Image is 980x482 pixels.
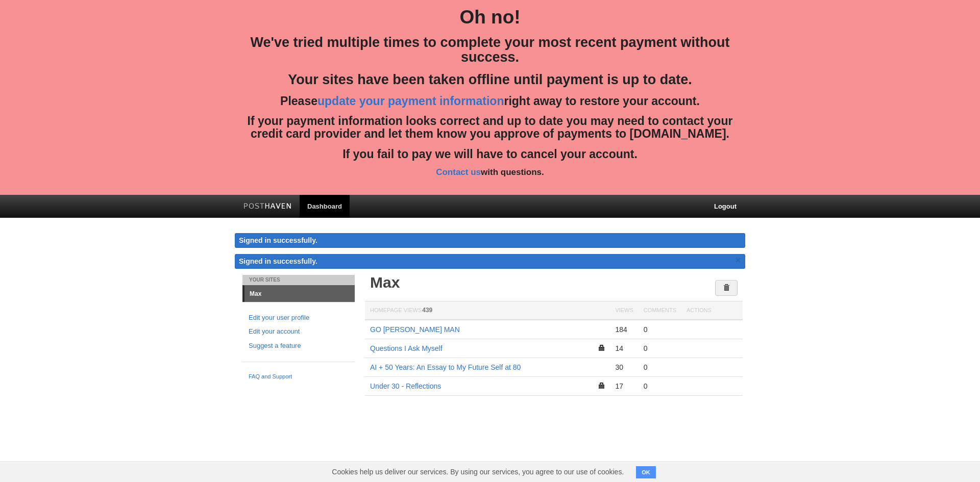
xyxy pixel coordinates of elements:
h3: We've tried multiple times to complete your most recent payment without success. [242,35,738,65]
a: GO [PERSON_NAME] MAN [370,325,460,334]
a: Questions I Ask Myself [370,344,443,352]
a: Suggest a feature [249,341,349,351]
a: update your payment information [317,94,504,108]
button: OK [636,466,656,478]
div: 30 [615,363,633,372]
div: Signed in successfully. [235,233,745,248]
div: 14 [615,344,633,353]
div: 0 [644,325,676,334]
a: Contact us [436,167,481,177]
li: Your Sites [242,275,355,285]
span: Signed in successfully. [239,257,317,265]
th: Views [610,301,638,320]
a: Max [370,274,400,291]
div: 0 [644,344,676,353]
div: 0 [644,382,676,391]
th: Actions [681,301,743,320]
h3: Your sites have been taken offline until payment is up to date. [242,72,738,88]
h2: Oh no! [242,7,738,28]
h5: with questions. [242,168,738,177]
h4: If your payment information looks correct and up to date you may need to contact your credit card... [242,115,738,141]
div: 0 [644,363,676,372]
span: 439 [422,307,432,314]
a: AI + 50 Years: An Essay to My Future Self at 80 [370,363,521,371]
img: Posthaven-bar [243,203,292,211]
a: Edit your user profile [249,313,349,323]
th: Comments [639,301,681,320]
div: 17 [615,382,633,391]
h4: If you fail to pay we will have to cancel your account. [242,148,738,161]
span: Cookies help us deliver our services. By using our services, you agree to our use of cookies. [322,462,634,482]
a: Max [244,286,355,302]
a: Edit your account [249,326,349,337]
a: Logout [706,195,744,218]
a: FAQ and Support [249,372,349,382]
a: Dashboard [300,195,350,218]
th: Homepage Views [365,301,610,320]
a: Under 30 - Reflections [370,382,441,390]
div: 184 [615,325,633,334]
h4: Please right away to restore your account. [242,95,738,108]
a: × [733,254,743,267]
